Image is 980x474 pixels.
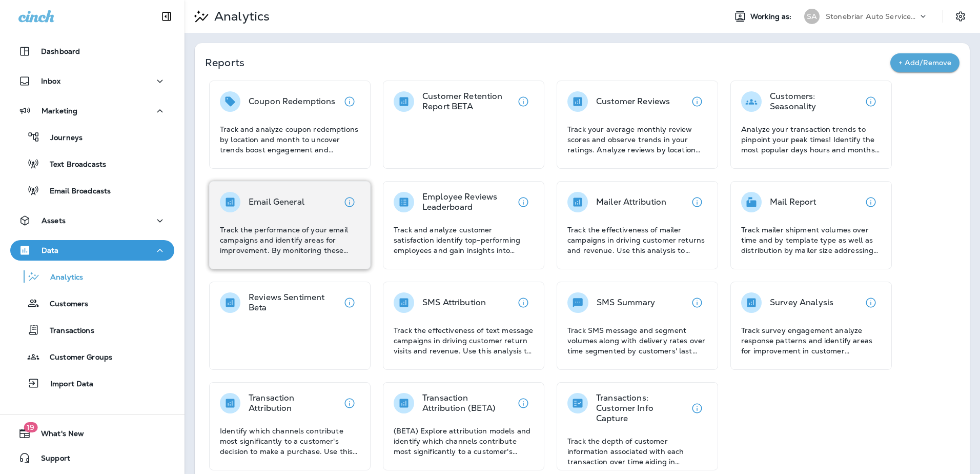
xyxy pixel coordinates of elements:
p: Assets [42,216,66,225]
button: 19What's New [10,423,174,444]
p: Email General [249,197,304,207]
p: Inbox [41,77,60,85]
button: Customers [10,292,174,314]
p: Analyze your transaction trends to pinpoint your peak times! Identify the most popular days hours... [741,124,881,155]
button: View details [513,192,534,212]
p: Track and analyze coupon redemptions by location and month to uncover trends boost engagement and... [220,124,360,155]
button: View details [513,292,534,313]
button: View details [339,393,360,413]
p: Transaction Attribution [249,393,339,413]
span: What's New [31,429,84,442]
p: Customer Retention Report BETA [422,91,513,112]
button: Transactions [10,319,174,341]
div: SA [804,9,820,24]
p: Customer Groups [39,353,112,363]
p: Track the effectiveness of mailer campaigns in driving customer returns and revenue. Use this ana... [567,225,707,255]
button: View details [513,393,534,413]
button: View details [513,91,534,112]
p: Track survey engagement analyze response patterns and identify areas for improvement in customer ... [741,325,881,356]
p: Track the performance of your email campaigns and identify areas for improvement. By monitoring t... [220,225,360,255]
p: Reports [205,55,890,70]
p: Data [42,246,59,254]
p: SMS Summary [597,298,656,308]
p: Track the effectiveness of text message campaigns in driving customer return visits and revenue. ... [394,325,534,356]
p: Marketing [42,107,77,115]
p: Analytics [40,273,83,283]
p: Track your average monthly review scores and observe trends in your ratings. Analyze reviews by l... [567,124,707,155]
p: (BETA) Explore attribution models and identify which channels contribute most significantly to a ... [394,426,534,457]
button: View details [861,91,881,112]
button: View details [687,192,707,212]
p: Customer Reviews [596,96,670,107]
button: Support [10,448,174,468]
button: Email Broadcasts [10,180,174,201]
p: Dashboard [41,47,80,55]
p: Transactions [39,326,94,336]
p: Text Broadcasts [39,160,106,170]
span: Working as: [750,12,794,21]
span: Support [31,454,70,466]
p: Transactions: Customer Info Capture [596,393,687,424]
button: Collapse Sidebar [152,6,181,27]
p: Customers: Seasonality [770,91,861,112]
p: Analytics [210,9,270,24]
button: View details [339,292,360,313]
button: Journeys [10,126,174,148]
p: Reviews Sentiment Beta [249,292,339,313]
p: Import Data [40,380,94,389]
p: Track mailer shipment volumes over time and by template type as well as distribution by mailer si... [741,225,881,255]
p: Email Broadcasts [39,187,111,196]
p: Identify which channels contribute most significantly to a customer's decision to make a purchase... [220,426,360,457]
p: Transaction Attribution (BETA) [422,393,513,413]
p: Track the depth of customer information associated with each transaction over time aiding in asse... [567,436,707,467]
button: Data [10,240,174,261]
button: Settings [951,7,970,26]
button: View details [687,292,707,313]
button: View details [861,292,881,313]
button: Analytics [10,266,174,287]
button: View details [339,91,360,112]
button: Inbox [10,71,174,91]
p: Customers [39,300,88,309]
p: Coupon Redemptions [249,96,336,107]
p: Survey Analysis [770,298,833,308]
p: Journeys [40,133,83,143]
button: Customer Groups [10,346,174,367]
p: Track SMS message and segment volumes along with delivery rates over time segmented by customers'... [567,325,707,356]
p: Mail Report [770,197,816,207]
button: View details [687,91,707,112]
span: 19 [24,422,37,432]
button: Assets [10,210,174,231]
button: View details [687,398,707,419]
p: Track and analyze customer satisfaction identify top-performing employees and gain insights into ... [394,225,534,255]
button: Dashboard [10,41,174,62]
p: Employee Reviews Leaderboard [422,192,513,212]
button: Marketing [10,101,174,121]
button: Import Data [10,372,174,394]
button: Text Broadcasts [10,153,174,174]
p: Stonebriar Auto Services Group [826,12,918,21]
button: View details [861,192,881,212]
p: Mailer Attribution [596,197,667,207]
p: SMS Attribution [422,298,486,308]
button: + Add/Remove [890,53,959,72]
button: View details [339,192,360,212]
